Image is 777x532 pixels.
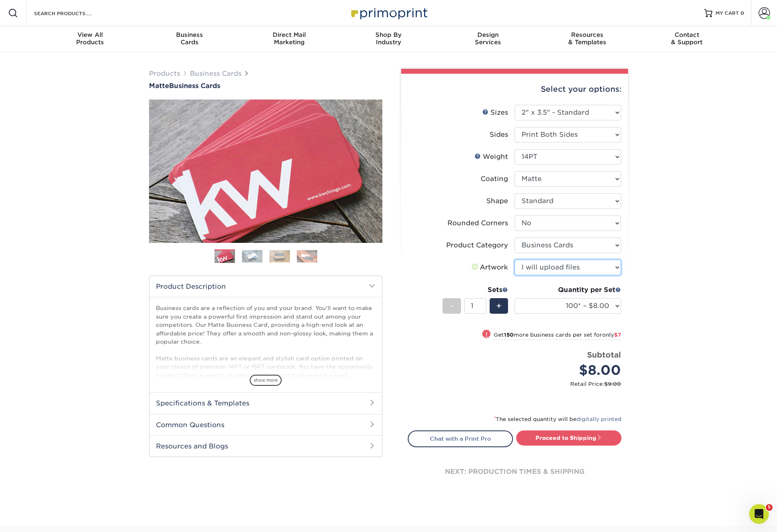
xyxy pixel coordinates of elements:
div: next: production times & shipping [408,447,621,496]
h2: Resources and Blogs [149,435,382,457]
div: $8.00 [521,360,621,380]
div: Product Category [446,240,508,250]
span: $9.00 [604,381,621,387]
div: Sizes [482,108,508,118]
iframe: Google Customer Reviews [2,507,70,529]
h1: Business Cards [149,82,382,90]
h2: Specifications & Templates [149,392,382,414]
h2: Common Questions [149,414,382,435]
span: ! [486,330,488,339]
div: Sets [443,285,508,295]
span: Direct Mail [239,31,339,38]
strong: 150 [504,332,514,338]
div: Select your options: [408,74,621,105]
span: MY CART [716,10,739,17]
small: The selected quantity will be [494,416,621,422]
a: Chat with a Print Pro [408,430,513,447]
div: & Support [637,31,736,46]
span: Contact [637,31,736,38]
div: & Templates [538,31,637,46]
div: Industry [339,31,438,46]
a: Proceed to Shipping [516,430,621,445]
div: Artwork [470,263,508,272]
div: Weight [474,152,508,162]
a: MatteBusiness Cards [149,82,382,90]
div: Cards [140,31,239,46]
img: Business Cards 03 [269,250,290,263]
span: 0 [741,10,744,16]
input: SEARCH PRODUCTS..... [33,8,113,18]
a: Business Cards [190,70,242,77]
span: - [450,300,454,312]
h2: Product Description [149,276,382,297]
small: Retail Price: [414,380,621,388]
a: Direct MailMarketing [239,26,339,52]
div: Quantity per Set [515,285,621,295]
div: Rounded Corners [447,218,508,228]
a: View AllProducts [41,26,140,52]
span: Resources [538,31,637,38]
img: Matte 01 [149,54,382,288]
img: Business Cards 01 [215,247,235,267]
a: Contact& Support [637,26,736,52]
a: BusinessCards [140,26,239,52]
a: Resources& Templates [538,26,637,52]
small: Get more business cards per set for [494,332,621,340]
span: $7 [614,332,621,338]
p: Business cards are a reflection of you and your brand. You'll want to make sure you create a powe... [156,304,375,421]
span: show more [250,375,282,386]
span: + [496,300,501,312]
span: View All [41,31,140,38]
span: Design [438,31,538,38]
img: Business Cards 02 [242,250,262,263]
div: Services [438,31,538,46]
span: 5 [766,504,772,511]
a: DesignServices [438,26,538,52]
span: only [602,332,621,338]
div: Products [41,31,140,46]
a: Shop ByIndustry [339,26,438,52]
a: digitally printed [576,416,621,422]
div: Marketing [239,31,339,46]
span: Shop By [339,31,438,38]
span: Business [140,31,239,38]
a: Products [149,70,180,77]
img: Business Cards 04 [297,250,317,263]
img: Primoprint [348,4,429,22]
iframe: Intercom live chat [749,504,769,524]
div: Coating [481,174,508,184]
div: Shape [486,196,508,206]
span: Matte [149,82,169,90]
div: Sides [490,130,508,140]
strong: Subtotal [587,350,621,359]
